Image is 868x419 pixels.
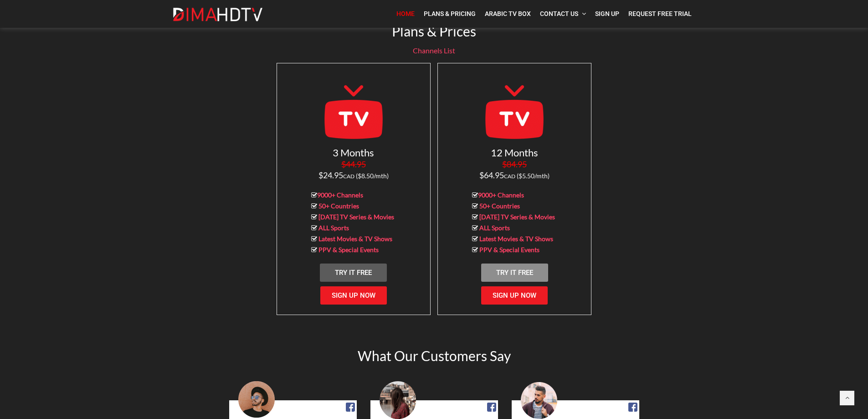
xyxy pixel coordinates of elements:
[333,146,374,159] span: 3 Months
[413,46,455,55] a: Channels List
[320,286,387,305] a: Sign Up Now
[358,347,511,364] span: What Our Customers Say
[504,173,515,180] span: CAD
[318,235,392,243] a: Latest Movies & TV Shows
[424,10,476,17] span: Plans & Pricing
[320,264,387,282] a: Try It Free
[478,191,524,199] a: 9000+ Channels
[535,5,591,23] a: Contact Us
[491,146,538,159] span: 12 Months
[481,264,548,282] a: Try It Free
[481,286,548,305] a: Sign Up Now
[335,269,372,277] span: Try It Free
[318,246,379,253] a: PPV & Special Events
[485,10,531,17] span: Arabic TV Box
[332,291,375,300] span: Sign Up Now
[591,5,624,23] a: Sign Up
[317,191,363,199] a: 9000+ Channels
[479,159,550,180] span: $64.95
[318,150,389,180] a: 3 Months $44.95$24.95CAD ($8.50/mth)
[392,23,476,39] span: Plans & Prices
[479,224,510,232] a: ALL Sports
[318,202,359,210] a: 50+ Countries
[479,235,553,243] a: Latest Movies & TV Shows
[480,5,535,23] a: Arabic TV Box
[343,173,354,180] span: CAD
[628,10,692,17] span: Request Free Trial
[479,150,550,180] a: 12 Months $84.95$64.95CAD ($5.50/mth)
[479,213,555,221] a: [DATE] TV Series & Movies
[493,291,536,300] span: Sign Up Now
[624,5,696,23] a: Request Free Trial
[517,172,550,180] span: ($5.50/mth)
[595,10,619,17] span: Sign Up
[502,159,527,169] del: $84.95
[318,159,389,180] span: $24.95
[540,10,578,17] span: Contact Us
[318,213,394,221] a: [DATE] TV Series & Movies
[479,246,539,253] a: PPV & Special Events
[419,5,480,23] a: Plans & Pricing
[479,202,520,210] a: 50+ Countries
[356,172,389,180] span: ($8.50/mth)
[496,269,533,277] span: Try It Free
[392,5,419,23] a: Home
[840,391,854,405] a: Back to top
[341,159,366,169] del: $44.95
[396,10,415,17] span: Home
[318,224,349,232] a: ALL Sports
[172,7,263,22] img: Dima HDTV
